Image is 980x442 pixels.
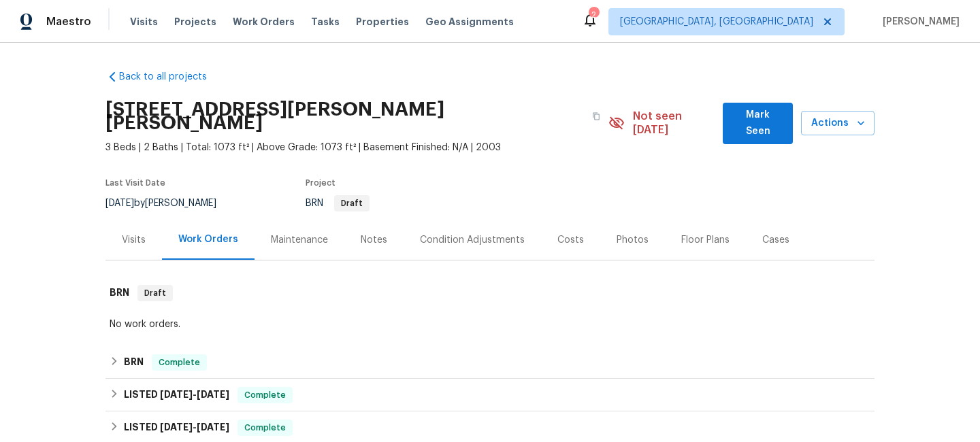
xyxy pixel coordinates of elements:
[336,199,368,207] span: Draft
[361,233,387,247] div: Notes
[812,115,864,132] span: Actions
[105,70,236,84] a: Back to all projects
[124,354,144,371] h6: BRN
[174,15,216,29] span: Projects
[46,15,91,29] span: Maestro
[110,318,870,331] div: No work orders.
[124,420,229,436] h6: LISTED
[139,286,171,300] span: Draft
[877,15,960,29] span: [PERSON_NAME]
[105,346,875,379] div: BRN Complete
[160,422,229,432] span: -
[311,17,340,27] span: Tasks
[306,179,336,187] span: Project
[617,233,649,247] div: Photos
[734,107,782,140] span: Mark Seen
[160,390,193,399] span: [DATE]
[130,15,158,29] span: Visits
[306,199,370,208] span: BRN
[178,233,238,246] div: Work Orders
[239,388,291,402] span: Complete
[762,233,789,247] div: Cases
[271,233,328,247] div: Maintenance
[723,103,793,144] button: Mark Seen
[620,15,813,29] span: [GEOGRAPHIC_DATA], [GEOGRAPHIC_DATA]
[801,111,875,136] button: Actions
[633,109,715,137] span: Not seen [DATE]
[160,422,193,432] span: [DATE]
[105,141,608,154] span: 3 Beds | 2 Baths | Total: 1073 ft² | Above Grade: 1073 ft² | Basement Finished: N/A | 2003
[153,356,206,369] span: Complete
[681,233,730,247] div: Floor Plans
[105,179,165,187] span: Last Visit Date
[105,199,134,208] span: [DATE]
[420,233,525,247] div: Condition Adjustments
[197,422,229,432] span: [DATE]
[160,390,229,399] span: -
[233,15,295,29] span: Work Orders
[589,8,598,22] div: 2
[584,104,608,129] button: Copy Address
[105,379,875,411] div: LISTED [DATE]-[DATE]Complete
[356,15,409,29] span: Properties
[124,387,229,403] h6: LISTED
[105,195,233,211] div: by [PERSON_NAME]
[105,103,584,130] h2: [STREET_ADDRESS][PERSON_NAME][PERSON_NAME]
[110,285,129,301] h6: BRN
[425,15,514,29] span: Geo Assignments
[197,390,229,399] span: [DATE]
[557,233,584,247] div: Costs
[122,233,146,247] div: Visits
[239,421,291,435] span: Complete
[105,271,875,315] div: BRN Draft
